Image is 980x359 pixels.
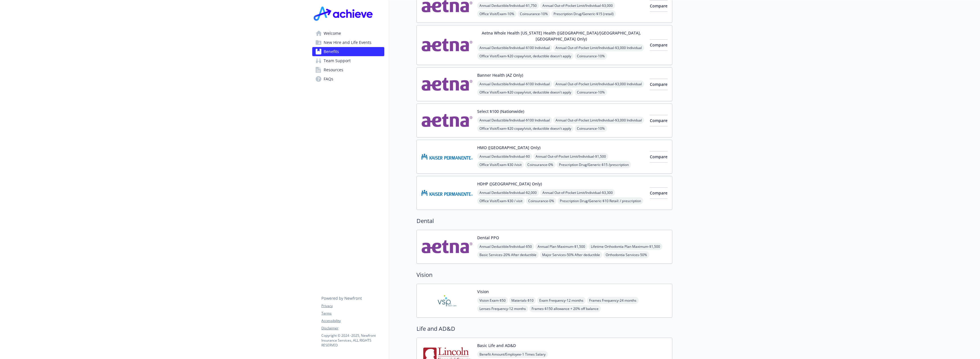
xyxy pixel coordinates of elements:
span: Materials - $10 [509,297,536,304]
span: Benefit Amount/Employee - 1 Times Salary [477,351,548,358]
span: Welcome [324,29,341,38]
span: Frames Frequency - 24 months [587,297,639,304]
button: Aetna Whole Health [US_STATE] Health ([GEOGRAPHIC_DATA]/[GEOGRAPHIC_DATA], [GEOGRAPHIC_DATA] Only) [477,30,645,42]
span: Annual Deductible/Individual - $100 Individual [477,44,552,51]
button: Compare [650,187,667,199]
a: Terms [321,311,384,316]
button: Compare [650,79,667,90]
span: Annual Out-of-Pocket Limit/Individual - $3,000 Individual [553,44,644,51]
span: Office Visit/Exam - 10% [477,10,516,17]
span: Coinsurance - 10% [575,89,607,96]
span: Frames - $150 allowance + 20% off balance [529,305,601,312]
span: Basic Services - 20% After deductible [477,251,539,258]
h2: Vision [416,271,672,279]
a: Privacy [321,303,384,309]
span: Annual Plan Maximum - $1,500 [535,243,587,250]
img: Aetna Inc carrier logo [421,108,473,133]
button: Compare [650,0,667,12]
span: Compare [650,190,667,196]
span: Coinsurance - 0% [526,197,556,204]
button: Banner Health (AZ Only) [477,72,523,78]
span: Coinsurance - 10% [518,10,550,17]
p: Copyright © 2024 - 2025 , Newfront Insurance Services, ALL RIGHTS RESERVED [321,333,384,348]
button: Basic Life and AD&D [477,342,516,348]
button: HMO ([GEOGRAPHIC_DATA] Only) [477,145,540,151]
span: FAQs [324,74,333,84]
span: Prescription Drug/Generic - $15 (retail) [551,10,616,17]
a: Accessibility [321,318,384,323]
h2: Dental [416,217,672,225]
span: Benefits [324,47,339,56]
span: Orthodontia Services - 50% [603,251,649,258]
img: Aetna Inc carrier logo [421,235,473,259]
span: Exam Frequency - 12 months [537,297,586,304]
span: Prescription Drug/Generic - $15 /prescription [557,161,631,168]
span: Compare [650,3,667,9]
span: Office Visit/Exam - $30 /visit [477,161,524,168]
span: Coinsurance - 10% [575,52,607,60]
span: Annual Deductible/Individual - $0 [477,153,532,160]
h2: Life and AD&D [416,324,672,333]
span: Major Services - 50% After deductible [540,251,602,258]
img: Kaiser Permanente Insurance Company carrier logo [421,145,473,169]
button: HDHP ([GEOGRAPHIC_DATA] Only) [477,181,542,187]
span: Annual Out-of-Pocket Limit/Individual - $3,000 Individual [553,80,644,88]
span: Annual Deductible/Individual - $100 Individual [477,117,552,124]
span: Annual Out-of-Pocket Limit/Individual - $3,300 [540,189,615,196]
span: Compare [650,118,667,123]
button: Vision [477,289,489,295]
a: Disclaimer [321,326,384,331]
a: Resources [312,65,384,74]
button: Compare [650,39,667,51]
span: Compare [650,154,667,159]
img: Vision Service Plan carrier logo [421,289,473,313]
button: Compare [650,115,667,126]
span: Annual Out-of-Pocket Limit/Individual - $3,000 Individual [553,117,644,124]
span: Annual Out-of-Pocket Limit/Individual - $1,500 [533,153,608,160]
span: Office Visit/Exam - $30 / visit [477,197,525,204]
span: Compare [650,42,667,48]
button: Compare [650,151,667,163]
img: Aetna Inc carrier logo [421,30,473,60]
span: Vision Exam - $50 [477,297,508,304]
span: Annual Deductible/Individual - $2,000 [477,189,539,196]
a: FAQs [312,74,384,84]
span: Annual Out-of-Pocket Limit/Individual - $3,000 [540,2,615,9]
span: Office Visit/Exam - $20 copay/visit, deductible doesn't apply [477,125,573,132]
a: Benefits [312,47,384,56]
span: Office Visit/Exam - $20 copay/visit, deductible doesn't apply [477,52,573,60]
span: Lenses Frequency - 12 months [477,305,528,312]
span: Annual Deductible/Individual - $1,750 [477,2,539,9]
span: Annual Deductible/Individual - $100 Individual [477,80,552,88]
a: Welcome [312,29,384,38]
span: Annual Deductible/Individual - $50 [477,243,534,250]
a: New Hire and Life Events [312,38,384,47]
button: Select $100 (Nationwide) [477,108,524,114]
span: Team Support [324,56,351,65]
span: Compare [650,82,667,87]
span: Coinsurance - 10% [575,125,607,132]
img: Kaiser Permanente Insurance Company carrier logo [421,181,473,205]
img: Aetna Inc carrier logo [421,72,473,96]
span: Office Visit/Exam - $20 copay/visit, deductible doesn't apply [477,89,573,96]
span: Coinsurance - 0% [525,161,556,168]
button: Dental PPO [477,235,499,241]
span: New Hire and Life Events [324,38,371,47]
span: Prescription Drug/Generic - $10 Retail: / prescription [558,197,643,204]
span: Resources [324,65,343,74]
a: Team Support [312,56,384,65]
span: Lifetime Orthodontia Plan Maximum - $1,500 [589,243,662,250]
